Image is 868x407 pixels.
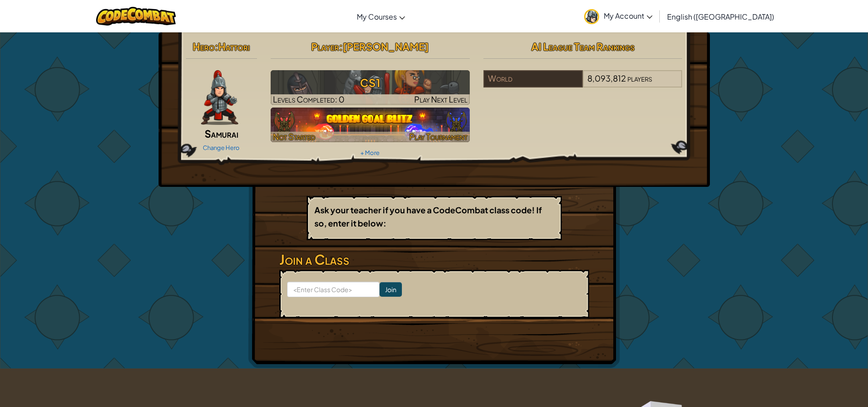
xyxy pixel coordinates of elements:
[339,40,343,53] span: :
[279,249,589,270] h3: Join a Class
[357,12,397,21] span: My Courses
[352,4,410,29] a: My Courses
[201,70,238,125] img: samurai.pose.png
[273,94,344,104] span: Levels Completed: 0
[271,70,470,105] img: CS1
[271,72,470,93] h3: CS1
[627,73,652,83] span: players
[96,7,176,26] img: CodeCombat logo
[587,73,626,83] span: 8,093,812
[314,205,542,228] b: Ask your teacher if you have a CodeCombat class code! If so, enter it below:
[271,70,470,105] a: Play Next Level
[193,40,215,53] span: Hero
[360,149,380,156] a: + More
[218,40,250,53] span: Hattori
[205,127,238,140] span: Samurai
[273,131,315,142] span: Not Started
[414,94,467,104] span: Play Next Level
[271,108,470,142] img: Golden Goal
[215,40,218,53] span: :
[483,79,683,89] a: World8,093,812players
[271,108,470,142] a: Not StartedPlay Tournament
[380,282,402,297] input: Join
[287,282,380,297] input: <Enter Class Code>
[663,4,779,29] a: English ([GEOGRAPHIC_DATA])
[409,131,467,142] span: Play Tournament
[483,70,583,88] div: World
[667,12,774,21] span: English ([GEOGRAPHIC_DATA])
[203,144,240,151] a: Change Hero
[580,2,657,31] a: My Account
[343,40,429,53] span: [PERSON_NAME]
[531,40,635,53] span: AI League Team Rankings
[584,9,599,24] img: avatar
[311,40,339,53] span: Player
[604,11,652,21] span: My Account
